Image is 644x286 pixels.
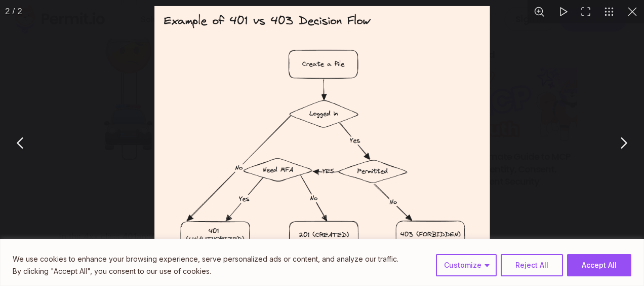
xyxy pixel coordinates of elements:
img: Image 2 of 2 [150,2,493,284]
p: We use cookies to enhance your browsing experience, serve personalized ads or content, and analyz... [13,253,398,265]
button: Customize [436,254,497,276]
button: Accept All [567,254,631,276]
button: Next [611,130,636,156]
p: By clicking "Accept All", you consent to our use of cookies. [13,265,398,277]
button: Reject All [501,254,563,276]
button: Previous [8,130,33,156]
